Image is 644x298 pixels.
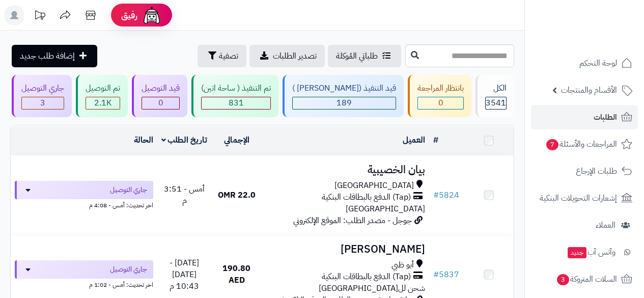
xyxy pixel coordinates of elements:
span: وآتس آب [567,245,615,259]
span: 3541 [486,97,506,109]
a: تصدير الطلبات [249,45,325,67]
span: جديد [568,247,586,258]
div: تم التنفيذ ( ساحة اتين) [201,83,271,94]
span: [GEOGRAPHIC_DATA] [334,180,414,192]
span: الطلبات [594,110,617,124]
button: تصفية [198,45,246,67]
div: 0 [142,97,179,109]
div: بانتظار المراجعة [417,83,464,94]
div: اخر تحديث: أمس - 4:08 م [15,199,153,210]
span: لوحة التحكم [579,56,617,70]
span: أمس - 3:51 م [164,183,205,207]
div: 2068 [86,97,120,109]
a: قيد التنفيذ ([PERSON_NAME] ) 189 [281,75,406,117]
span: # [433,189,439,201]
span: الأقسام والمنتجات [561,83,617,97]
a: الكل3541 [473,75,516,117]
a: العملاء [531,213,638,237]
a: العميل [403,134,425,146]
a: السلات المتروكة3 [531,267,638,291]
a: تاريخ الطلب [161,134,208,146]
div: 3 [22,97,64,109]
span: 3 [40,97,45,109]
h3: بيان الخصيبية [266,164,425,176]
span: [DATE] - [DATE] 10:43 م [170,257,199,292]
a: تم التوصيل 2.1K [74,75,130,117]
span: تصفية [219,50,238,62]
span: 22.0 OMR [218,189,256,201]
a: تم التنفيذ ( ساحة اتين) 831 [189,75,281,117]
a: الإجمالي [224,134,249,146]
div: 0 [418,97,463,109]
span: جاري التوصيل [110,264,147,275]
a: الحالة [134,134,153,146]
span: [GEOGRAPHIC_DATA] [346,203,425,215]
img: ai-face.png [142,5,162,25]
a: لوحة التحكم [531,51,638,75]
a: المراجعات والأسئلة7 [531,132,638,156]
span: العملاء [596,218,615,232]
span: رفيق [121,9,137,21]
div: اخر تحديث: أمس - 1:02 م [15,279,153,289]
span: جوجل - مصدر الطلب: الموقع الإلكتروني [293,214,412,227]
span: 189 [337,97,352,109]
div: 189 [293,97,396,109]
span: # [433,268,439,281]
span: تصدير الطلبات [273,50,317,62]
a: بانتظار المراجعة 0 [406,75,473,117]
span: السلات المتروكة [556,272,617,286]
a: إضافة طلب جديد [12,45,97,67]
span: 7 [546,139,558,150]
span: 0 [158,97,163,109]
span: 831 [229,97,244,109]
span: 0 [438,97,443,109]
a: وآتس آبجديد [531,240,638,264]
a: طلباتي المُوكلة [328,45,401,67]
span: طلباتي المُوكلة [336,50,378,62]
span: 190.80 AED [222,262,250,286]
a: تحديثات المنصة [27,5,52,28]
a: الطلبات [531,105,638,129]
a: جاري التوصيل 3 [10,75,74,117]
div: 831 [202,97,270,109]
span: شحن لل[GEOGRAPHIC_DATA] [319,282,425,294]
span: المراجعات والأسئلة [545,137,617,151]
a: #5837 [433,268,459,281]
div: قيد التوصيل [142,83,180,94]
a: #5824 [433,189,459,201]
span: 3 [557,274,569,285]
a: طلبات الإرجاع [531,159,638,183]
a: # [433,134,438,146]
a: قيد التوصيل 0 [130,75,189,117]
a: إشعارات التحويلات البنكية [531,186,638,210]
h3: [PERSON_NAME] [266,243,425,255]
span: إشعارات التحويلات البنكية [540,191,617,205]
div: تم التوصيل [86,83,120,94]
span: جاري التوصيل [110,185,147,195]
span: طلبات الإرجاع [576,164,617,178]
span: (Tap) الدفع بالبطاقات البنكية [322,192,411,203]
span: (Tap) الدفع بالبطاقات البنكية [322,271,411,283]
span: أبو ظبي [391,259,414,271]
span: 2.1K [94,97,111,109]
div: الكل [485,83,507,94]
div: جاري التوصيل [21,83,64,94]
span: إضافة طلب جديد [20,50,75,62]
div: قيد التنفيذ ([PERSON_NAME] ) [292,83,396,94]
